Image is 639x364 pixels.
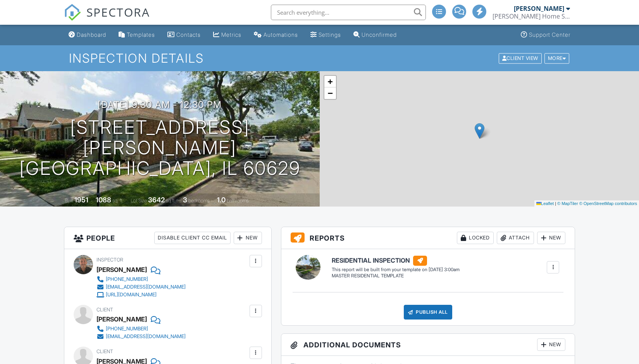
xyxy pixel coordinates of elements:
div: Rojek Home Services [493,12,570,20]
div: Templates [127,31,155,38]
h1: Inspection Details [69,51,570,65]
div: [PHONE_NUMBER] [106,326,148,332]
div: 1088 [96,196,111,204]
span: Built [65,198,73,203]
a: [PHONE_NUMBER] [96,325,186,333]
a: [EMAIL_ADDRESS][DOMAIN_NAME] [96,283,186,291]
a: [PHONE_NUMBER] [96,275,186,283]
div: New [537,338,565,351]
div: New [234,232,262,244]
a: Contacts [164,28,204,42]
a: Dashboard [65,28,109,42]
div: Contacts [176,31,201,38]
div: 1951 [74,196,88,204]
a: Zoom out [324,87,336,99]
div: MASTER RESIDENTIAL TEMPLATE [332,273,460,279]
div: [PHONE_NUMBER] [106,276,148,282]
div: Metrics [221,31,241,38]
a: © OpenStreetMap contributors [579,201,637,206]
div: Dashboard [77,31,106,38]
h3: Reports [281,227,575,249]
div: Publish All [404,305,452,320]
div: [PERSON_NAME] [514,5,564,12]
span: sq.ft. [166,198,176,203]
a: © MapTiler [557,201,578,206]
div: [EMAIL_ADDRESS][DOMAIN_NAME] [106,333,186,340]
h1: [STREET_ADDRESS][PERSON_NAME] [GEOGRAPHIC_DATA], IL 60629 [12,117,307,178]
span: SPECTORA [86,4,150,20]
h3: [DATE] 9:30 am - 12:30 pm [98,99,222,110]
span: bedrooms [188,198,210,203]
a: Leaflet [536,201,554,206]
div: 3642 [148,196,165,204]
a: Zoom in [324,76,336,87]
div: [PERSON_NAME] [96,313,147,325]
span: sq. ft. [112,198,123,203]
a: SPECTORA [64,10,150,27]
div: Unconfirmed [362,31,397,38]
a: Client View [498,55,544,61]
div: Support Center [529,31,570,38]
span: + [327,77,332,86]
div: [EMAIL_ADDRESS][DOMAIN_NAME] [106,284,186,290]
h6: RESIDENTIAL INSPECTION [332,256,460,266]
span: Client [96,349,113,354]
input: Search everything... [271,5,426,20]
div: Settings [319,31,341,38]
div: Automations [264,31,298,38]
a: Templates [115,28,158,42]
div: Locked [457,232,494,244]
span: | [555,201,556,206]
span: Inspector [96,257,123,263]
div: Disable Client CC Email [154,232,231,244]
a: [URL][DOMAIN_NAME] [96,291,186,299]
div: New [537,232,565,244]
a: Support Center [518,28,574,42]
a: Automations (Advanced) [251,28,301,42]
img: The Best Home Inspection Software - Spectora [64,4,81,21]
a: Metrics [210,28,245,42]
div: [URL][DOMAIN_NAME] [106,292,157,298]
div: 1.0 [217,196,226,204]
div: This report will be built from your template on [DATE] 3:00am [332,267,460,273]
a: Settings [307,28,344,42]
h3: Additional Documents [281,334,575,356]
div: 3 [183,196,187,204]
h3: People [64,227,271,249]
span: bathrooms [227,198,249,203]
span: Lot Size [131,198,147,203]
img: Marker [475,123,484,139]
a: [EMAIL_ADDRESS][DOMAIN_NAME] [96,333,186,340]
span: Client [96,307,113,313]
div: [PERSON_NAME] [96,264,147,275]
div: More [544,53,570,63]
div: Client View [499,53,542,63]
div: Attach [497,232,534,244]
span: − [327,88,332,98]
a: Unconfirmed [350,28,400,42]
